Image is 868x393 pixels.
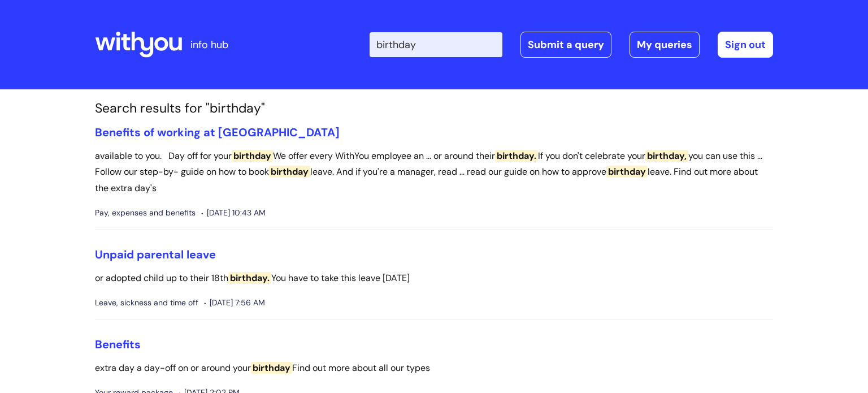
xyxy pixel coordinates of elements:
div: | - [370,32,773,58]
span: birthday [232,150,273,162]
p: or adopted child up to their 18th You have to take this leave [DATE] [95,270,773,287]
a: Benefits of working at [GEOGRAPHIC_DATA] [95,125,340,140]
a: Submit a query [520,32,611,58]
a: Sign out [718,32,773,58]
span: birthday. [495,150,538,162]
a: My queries [630,32,700,58]
h1: Search results for "birthday" [95,101,773,116]
span: Pay, expenses and benefits [95,206,196,220]
span: Leave, sickness and time off [95,296,198,310]
input: Search [370,32,502,57]
span: birthday [269,166,310,178]
span: [DATE] 10:43 AM [201,206,266,220]
p: info hub [190,36,228,54]
p: available to you. Day off for your We offer every WithYou employee an ... or around their If you ... [95,148,773,197]
span: birthday. [228,272,271,284]
span: birthday, [645,150,688,162]
span: birthday [606,166,648,178]
p: extra day a day-off on or around your Find out more about all our types [95,360,773,377]
span: birthday [251,362,292,374]
span: [DATE] 7:56 AM [204,296,265,310]
a: Unpaid parental leave [95,247,216,262]
a: Benefits [95,337,141,352]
